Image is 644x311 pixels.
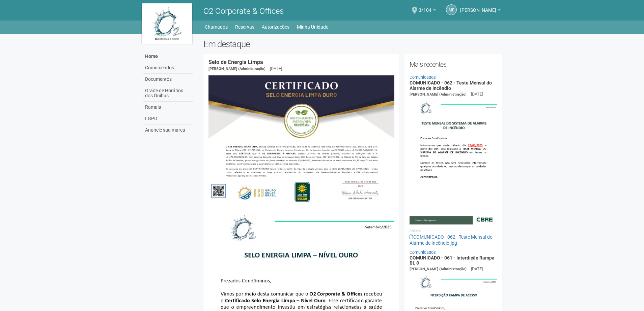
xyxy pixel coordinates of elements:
img: COMUNICADO%20-%20062%20-%20Teste%20Mensal%20do%20Alarme%20de%20Inc%C3%AAndio.jpg [410,98,498,224]
a: Chamados [205,22,228,32]
a: 3/104 [419,8,436,14]
a: Documentos [143,74,193,85]
div: [DATE] [471,266,483,272]
img: logo.jpg [142,3,192,44]
a: LGPD [143,113,193,125]
span: [PERSON_NAME] (Administração) [410,267,467,271]
span: [PERSON_NAME] (Administração) [208,67,265,71]
h2: Em destaque [203,39,503,49]
a: Ramais [143,102,193,113]
a: COMUNICADO - 062 - Teste Mensal do Alarme de Incêndio [410,80,492,91]
a: [PERSON_NAME] [460,8,501,14]
span: Márcia Ferraz [460,1,496,13]
span: [PERSON_NAME] (Administração) [410,92,467,97]
div: [DATE] [270,66,282,72]
span: 3/104 [419,1,431,13]
a: Home [143,51,193,62]
a: Minha Unidade [297,22,328,32]
a: COMUNICADO - 061 - Interdição Rampa BL 8 [410,255,495,266]
a: Grade de Horários dos Ônibus [143,85,193,102]
a: Anuncie sua marca [143,125,193,136]
a: MF [446,4,457,15]
a: COMUNICADO - 062 - Teste Mensal do Alarme de Incêndio.jpg [410,234,493,246]
a: Comunicados [410,250,436,255]
a: Selo de Energia Limpa [208,59,263,65]
div: [DATE] [471,91,483,97]
a: Reservas [235,22,254,32]
a: Comunicados [143,62,193,74]
h2: Mais recentes [410,59,498,69]
span: O2 Corporate & Offices [203,6,284,16]
li: Anexos [410,228,498,234]
a: Comunicados [410,75,436,80]
a: Autorizações [262,22,289,32]
img: COMUNICADO%20-%20054%20-%20Selo%20de%20Energia%20Limpa%20-%20P%C3%A1g.%202.jpg [208,75,394,207]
